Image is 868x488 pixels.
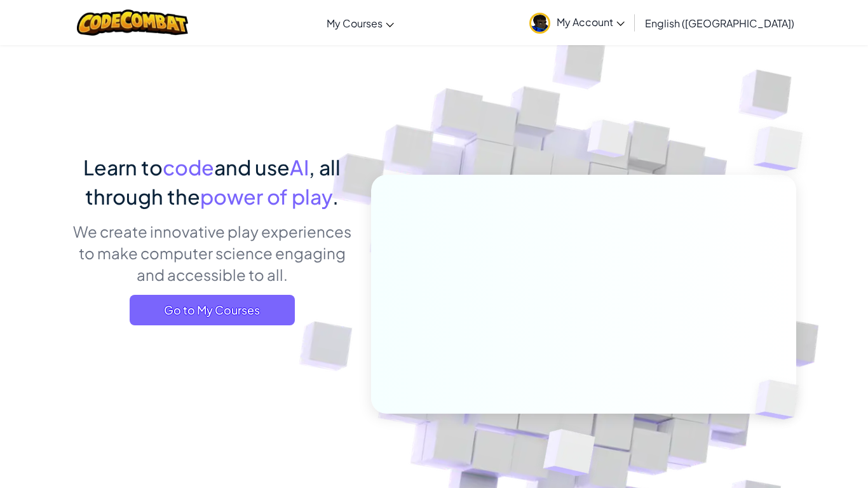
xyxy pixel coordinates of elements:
img: Overlap cubes [734,353,829,446]
span: AI [290,154,309,180]
img: Overlap cubes [728,95,838,203]
img: avatar [529,13,550,34]
a: English ([GEOGRAPHIC_DATA]) [639,6,801,40]
span: and use [214,154,290,180]
a: My Courses [320,6,400,40]
span: English ([GEOGRAPHIC_DATA]) [645,17,794,30]
a: My Account [523,3,631,43]
span: My Account [557,15,625,29]
p: We create innovative play experiences to make computer science engaging and accessible to all. [72,220,352,285]
img: Overlap cubes [564,95,655,189]
span: code [163,154,214,180]
span: Learn to [83,154,163,180]
span: power of play [200,184,332,209]
span: . [332,184,339,209]
span: My Courses [327,17,383,30]
a: Go to My Courses [130,295,295,325]
img: CodeCombat logo [77,10,188,36]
